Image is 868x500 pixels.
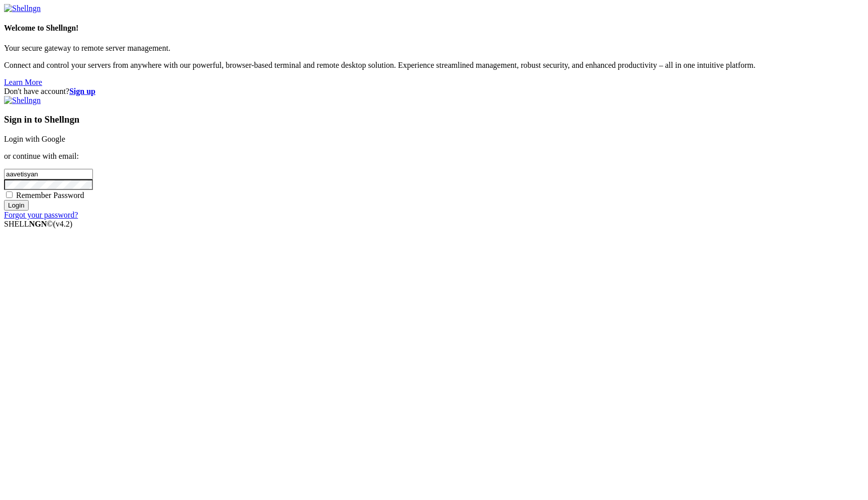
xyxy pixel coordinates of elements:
[4,169,93,179] input: Email address
[6,191,13,198] input: Remember Password
[4,24,864,33] h4: Welcome to Shellngn!
[4,78,42,86] a: Learn More
[4,114,864,125] h3: Sign in to Shellngn
[4,96,41,105] img: Shellngn
[4,4,41,13] img: Shellngn
[69,87,95,95] a: Sign up
[4,200,29,211] input: Login
[4,61,864,70] p: Connect and control your servers from anywhere with our powerful, browser-based terminal and remo...
[29,220,47,228] b: NGN
[4,87,864,96] div: Don't have account?
[4,220,72,228] span: SHELL ©
[53,220,73,228] span: 4.2.0
[4,211,78,219] a: Forgot your password?
[4,135,65,143] a: Login with Google
[4,44,864,53] p: Your secure gateway to remote server management.
[16,191,84,199] span: Remember Password
[4,152,864,161] p: or continue with email:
